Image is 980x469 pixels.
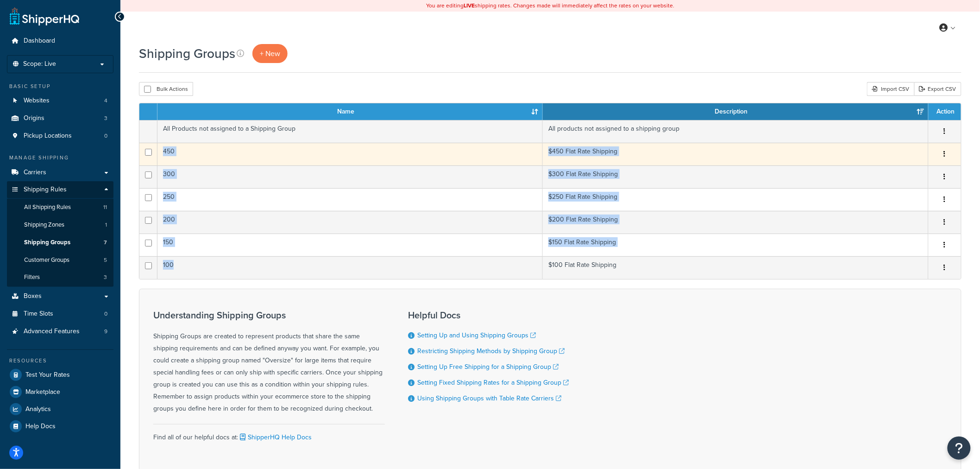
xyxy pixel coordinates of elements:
a: Marketplace [7,384,113,400]
button: Open Resource Center [948,437,971,460]
span: Marketplace [25,388,60,396]
a: All Shipping Rules 11 [7,199,113,216]
div: Manage Shipping [7,154,113,162]
div: Shipping Groups are created to represent products that share the same shipping requirements and c... [153,310,385,415]
td: 200 [157,211,543,234]
li: Filters [7,269,113,286]
li: Shipping Zones [7,216,113,234]
li: Advanced Features [7,323,113,340]
span: Boxes [24,292,42,300]
td: All products not assigned to a shipping group [543,120,929,143]
a: Setting Up and Using Shipping Groups [417,330,536,340]
span: + New [260,48,280,59]
span: Dashboard [24,37,55,45]
a: Restricting Shipping Methods by Shipping Group [417,346,565,356]
a: Carriers [7,164,113,181]
a: Shipping Groups 7 [7,234,113,251]
a: Boxes [7,288,113,305]
span: All Shipping Rules [24,203,71,211]
span: Time Slots [24,310,53,318]
a: Analytics [7,401,113,418]
div: Resources [7,357,113,365]
span: Scope: Live [23,60,56,68]
span: 0 [104,132,107,140]
span: Filters [24,273,40,281]
a: Shipping Zones 1 [7,216,113,234]
span: 9 [104,328,107,336]
td: $100 Flat Rate Shipping [543,256,929,279]
span: Carriers [24,169,46,177]
span: Customer Groups [24,256,69,264]
th: Action [929,103,961,120]
th: Name: activate to sort column ascending [157,103,543,120]
td: $250 Flat Rate Shipping [543,188,929,211]
div: Find all of our helpful docs at: [153,424,385,444]
h3: Helpful Docs [408,310,569,320]
td: 450 [157,143,543,165]
a: Time Slots 0 [7,305,113,323]
td: 100 [157,256,543,279]
li: Websites [7,92,113,109]
li: Time Slots [7,305,113,323]
li: Pickup Locations [7,127,113,145]
span: 1 [105,221,107,229]
td: 300 [157,165,543,188]
span: 0 [104,310,107,318]
li: Customer Groups [7,252,113,269]
span: Websites [24,97,50,105]
td: 150 [157,234,543,256]
h1: Shipping Groups [139,44,235,63]
span: Analytics [25,406,51,413]
td: $150 Flat Rate Shipping [543,234,929,256]
span: 3 [104,273,107,281]
span: Pickup Locations [24,132,72,140]
span: 3 [104,114,107,122]
a: Help Docs [7,418,113,435]
b: LIVE [464,1,475,10]
li: All Shipping Rules [7,199,113,216]
th: Description: activate to sort column ascending [543,103,929,120]
div: Import CSV [867,82,914,96]
div: Basic Setup [7,82,113,90]
a: Pickup Locations 0 [7,127,113,145]
span: Test Your Rates [25,371,70,379]
span: Shipping Rules [24,186,67,194]
span: 5 [104,256,107,264]
li: Shipping Rules [7,181,113,287]
a: Customer Groups 5 [7,252,113,269]
a: Test Your Rates [7,367,113,383]
td: All Products not assigned to a Shipping Group [157,120,543,143]
a: Export CSV [914,82,961,96]
li: Shipping Groups [7,234,113,251]
span: Shipping Zones [24,221,64,229]
a: Origins 3 [7,110,113,127]
a: + New [252,44,288,63]
a: Using Shipping Groups with Table Rate Carriers [417,393,561,403]
span: Advanced Features [24,328,80,336]
button: Bulk Actions [139,82,193,96]
li: Dashboard [7,32,113,50]
a: Setting Fixed Shipping Rates for a Shipping Group [417,378,569,387]
span: Help Docs [25,423,56,431]
a: Setting Up Free Shipping for a Shipping Group [417,362,559,372]
a: Filters 3 [7,269,113,286]
span: Origins [24,114,44,122]
span: 4 [104,97,107,105]
span: 11 [103,203,107,211]
td: 250 [157,188,543,211]
td: $300 Flat Rate Shipping [543,165,929,188]
td: $200 Flat Rate Shipping [543,211,929,234]
a: Websites 4 [7,92,113,109]
td: $450 Flat Rate Shipping [543,143,929,165]
span: 7 [104,239,107,247]
li: Origins [7,110,113,127]
a: ShipperHQ Home [10,7,79,25]
span: Shipping Groups [24,239,70,247]
a: Shipping Rules [7,181,113,198]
